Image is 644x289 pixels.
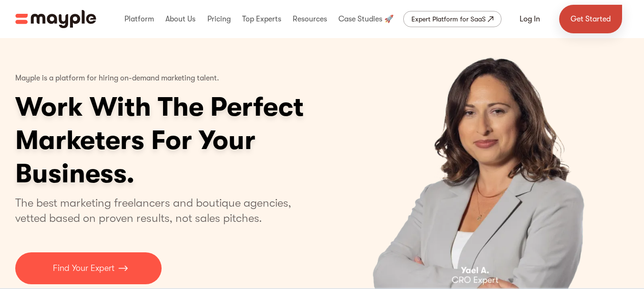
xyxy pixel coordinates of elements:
a: Get Started [559,5,622,33]
p: Find Your Expert [53,262,114,275]
div: Platform [122,4,156,34]
h1: Work With The Perfect Marketers For Your Business. [15,90,378,190]
div: Pricing [205,4,233,34]
a: Log In [508,8,552,30]
a: Expert Platform for SaaS [403,11,501,27]
p: Mayple is a platform for hiring on-demand marketing talent. [15,67,219,90]
div: Expert Platform for SaaS [411,13,486,25]
div: Top Experts [240,4,284,34]
a: home [15,10,96,28]
div: Resources [290,4,329,34]
div: About Us [163,4,198,34]
img: Mayple logo [15,10,96,28]
a: Find Your Expert [15,252,162,284]
p: The best marketing freelancers and boutique agencies, vetted based on proven results, not sales p... [15,195,303,226]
